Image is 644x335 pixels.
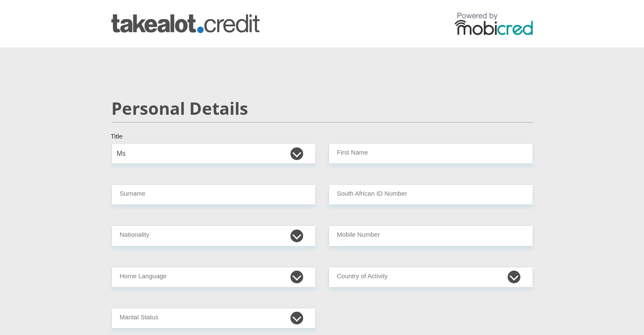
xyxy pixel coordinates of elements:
[329,184,533,205] input: ID Number
[329,225,533,246] input: Contact Number
[111,184,316,205] input: Surname
[111,14,260,33] img: takealot_credit logo
[455,12,533,35] img: powered by mobicred logo
[111,98,533,119] h2: Personal Details
[329,143,533,164] input: First Name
